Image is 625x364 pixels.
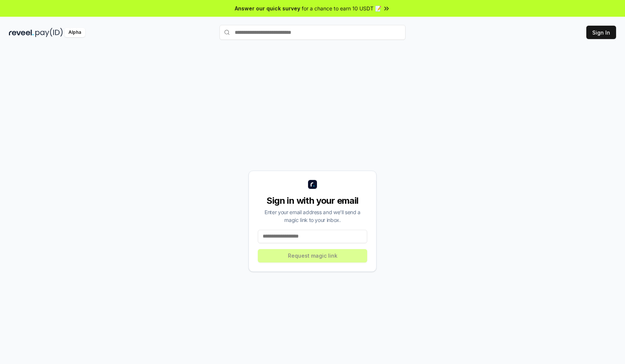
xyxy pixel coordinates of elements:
[258,208,367,224] div: Enter your email address and we’ll send a magic link to your inbox.
[35,28,63,37] img: pay_id
[586,26,616,39] button: Sign In
[302,4,381,12] span: for a chance to earn 10 USDT 📝
[308,180,317,189] img: logo_small
[64,28,85,37] div: Alpha
[258,195,367,207] div: Sign in with your email
[9,28,34,37] img: reveel_dark
[235,4,300,12] span: Answer our quick survey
